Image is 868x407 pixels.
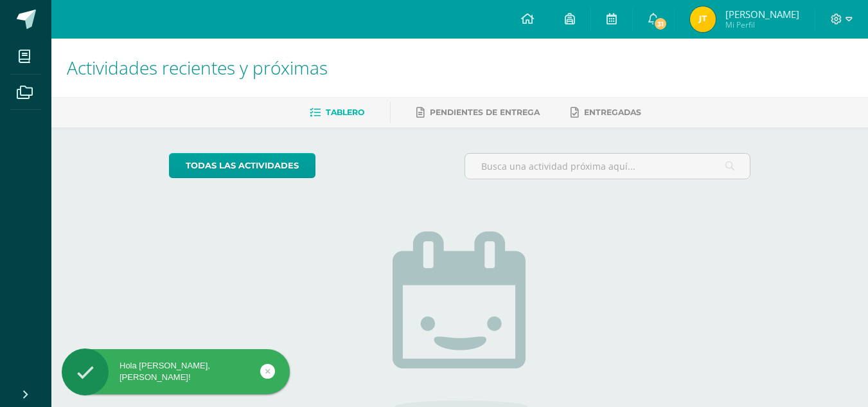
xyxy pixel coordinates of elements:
[62,360,290,383] div: Hola [PERSON_NAME], [PERSON_NAME]!
[310,102,364,123] a: Tablero
[725,8,799,21] span: [PERSON_NAME]
[430,107,540,117] span: Pendientes de entrega
[571,102,641,123] a: Entregadas
[653,17,668,31] span: 31
[465,154,750,179] input: Busca una actividad próxima aquí...
[326,107,364,117] span: Tablero
[67,55,328,80] span: Actividades recientes y próximas
[169,153,315,178] a: todas las Actividades
[690,6,716,32] img: fc24f795141394356791331be0bd62f8.png
[416,102,540,123] a: Pendientes de entrega
[725,19,799,30] span: Mi Perfil
[584,107,641,117] span: Entregadas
